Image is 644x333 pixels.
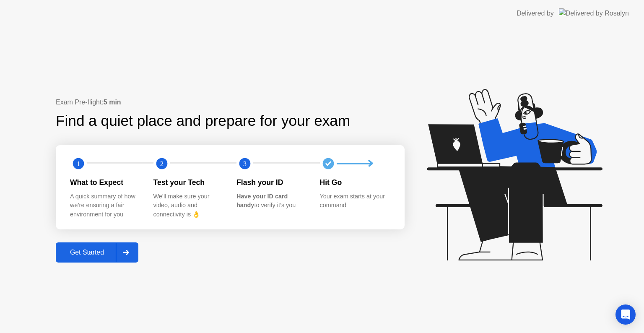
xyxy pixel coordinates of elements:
text: 1 [77,160,80,168]
div: Delivered by [517,8,554,18]
div: What to Expect [70,177,140,188]
b: Have your ID card handy [236,193,288,209]
div: Test your Tech [153,177,223,188]
div: Exam Pre-flight: [56,97,405,107]
div: Your exam starts at your command [320,192,390,210]
div: Hit Go [320,177,390,188]
b: 5 min [104,99,121,106]
div: Flash your ID [236,177,306,188]
div: We’ll make sure your video, audio and connectivity is 👌 [153,192,223,219]
text: 2 [160,160,163,168]
div: Open Intercom Messenger [615,304,636,325]
img: Delivered by Rosalyn [559,8,629,18]
text: 3 [243,160,247,168]
div: A quick summary of how we’re ensuring a fair environment for you [70,192,140,219]
button: Get Started [56,242,138,263]
div: to verify it’s you [236,192,306,210]
div: Find a quiet place and prepare for your exam [56,110,351,132]
div: Get Started [58,249,116,256]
